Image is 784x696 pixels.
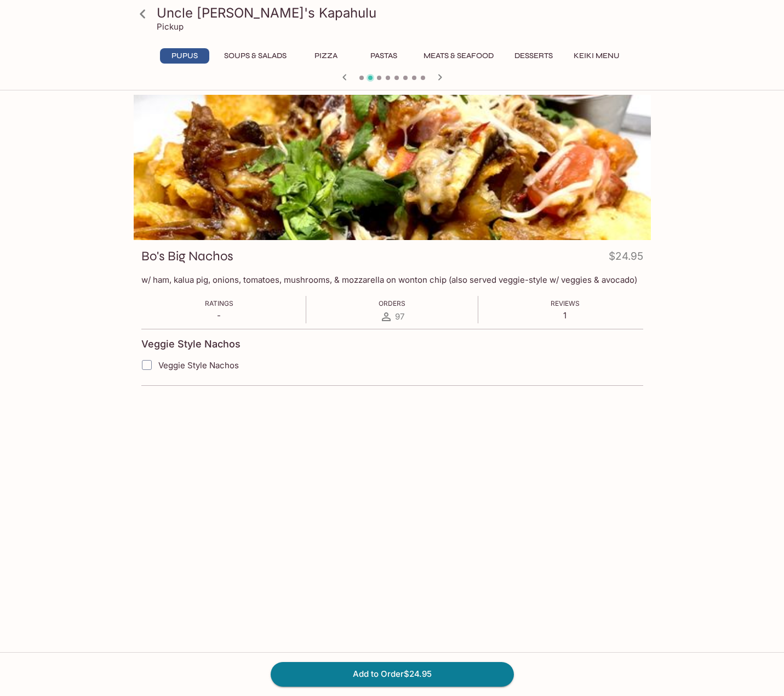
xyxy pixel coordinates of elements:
[379,299,405,307] span: Orders
[141,248,233,265] h3: Bo's Big Nachos
[141,338,241,350] h4: Veggie Style Nachos
[218,48,293,64] button: Soups & Salads
[609,248,643,269] h4: $24.95
[157,4,646,21] h3: Uncle [PERSON_NAME]'s Kapahulu
[417,48,500,64] button: Meats & Seafood
[551,299,580,307] span: Reviews
[301,48,351,64] button: Pizza
[508,48,559,64] button: Desserts
[271,662,514,686] button: Add to Order$24.95
[205,299,233,307] span: Ratings
[568,48,626,64] button: Keiki Menu
[205,310,233,321] p: -
[551,310,580,321] p: 1
[359,48,409,64] button: Pastas
[141,275,643,285] p: w/ ham, kalua pig, onions, tomatoes, mushrooms, & mozzarella on wonton chip (also served veggie-s...
[157,21,184,32] p: Pickup
[134,95,651,240] div: Bo's Big Nachos
[395,311,404,322] span: 97
[160,48,209,64] button: Pupus
[158,360,239,370] span: Veggie Style Nachos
